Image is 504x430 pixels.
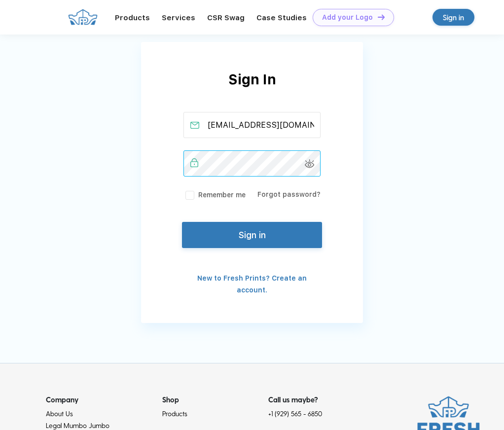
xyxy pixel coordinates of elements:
a: Sign in [432,9,474,26]
a: Forgot password? [257,190,321,198]
div: Call us maybe? [268,394,332,405]
a: Legal Mumbo Jumbo [46,421,109,430]
img: password_active.svg [190,158,198,167]
div: Sign In [141,69,363,112]
input: Email [183,112,321,138]
a: Products [115,13,150,22]
div: Sign in [443,12,464,23]
div: Company [46,394,163,405]
a: Products [162,409,187,418]
button: Sign in [182,222,322,248]
a: +1 (929) 565 - 6850 [268,409,322,419]
label: Remember me [183,190,246,200]
img: DT [378,14,385,20]
a: New to Fresh Prints? Create an account. [197,274,307,294]
a: About Us [46,409,73,418]
div: Shop [162,394,268,405]
img: email_active.svg [190,122,199,129]
img: FP-CROWN.png [68,9,98,25]
img: show_password.svg [305,159,315,168]
div: Add your Logo [322,13,373,22]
